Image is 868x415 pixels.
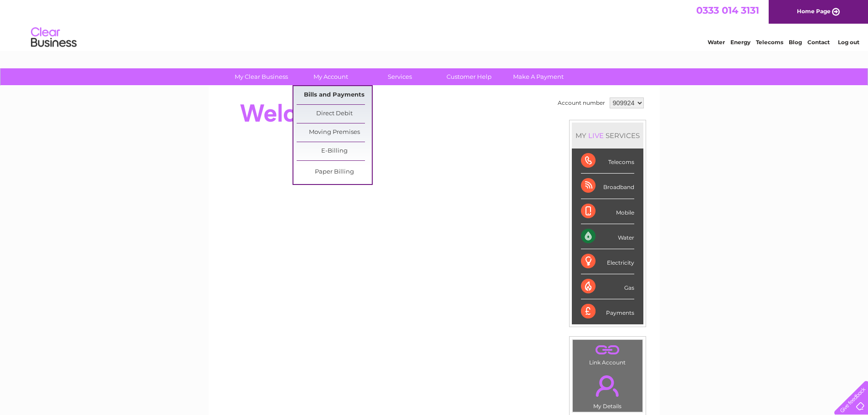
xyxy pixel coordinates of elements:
[581,299,634,324] div: Payments
[501,68,576,85] a: Make A Payment
[297,142,372,160] a: E-Billing
[297,163,372,181] a: Paper Billing
[581,249,634,274] div: Electricity
[581,224,634,249] div: Water
[581,199,634,224] div: Mobile
[575,342,640,358] a: .
[555,95,607,111] td: Account number
[807,39,830,46] a: Contact
[708,39,725,46] a: Water
[431,68,507,85] a: Customer Help
[293,68,368,85] a: My Account
[572,123,643,149] div: MY SERVICES
[789,39,802,46] a: Blog
[575,370,640,402] a: .
[31,24,77,51] img: logo.png
[297,105,372,123] a: Direct Debit
[224,68,299,85] a: My Clear Business
[572,339,643,368] td: Link Account
[581,174,634,199] div: Broadband
[696,5,759,16] a: 0333 014 3131
[572,368,643,412] td: My Details
[756,39,783,46] a: Telecoms
[297,123,372,142] a: Moving Premises
[297,86,372,104] a: Bills and Payments
[586,131,606,140] div: LIVE
[838,39,859,46] a: Log out
[581,274,634,299] div: Gas
[219,5,650,44] div: Clear Business is a trading name of Verastar Limited (registered in [GEOGRAPHIC_DATA] No. 3667643...
[581,149,634,174] div: Telecoms
[362,68,437,85] a: Services
[730,39,750,46] a: Energy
